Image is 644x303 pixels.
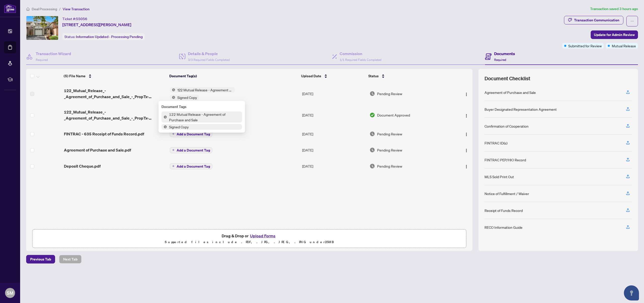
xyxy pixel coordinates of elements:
[222,233,277,239] span: Drag & Drop or
[300,104,368,126] td: [DATE]
[59,255,82,263] button: Next Tab
[170,131,212,137] button: Add a Document Tag
[172,133,175,135] span: plus
[7,289,13,296] span: SM
[167,111,242,123] span: 122 Mutual Release - Agreement of Purchase and Sale
[300,83,368,104] td: [DATE]
[170,163,212,169] button: Add a Document Tag
[377,131,402,137] span: Pending Review
[63,7,90,11] span: View Transaction
[370,147,375,153] img: Document Status
[167,124,191,130] span: Signed Copy
[170,87,235,100] button: Status Icon122 Mutual Release - Agreement of Purchase and SaleStatus IconSigned Copy
[485,106,557,112] div: Buyer Designated Representation Agreement
[36,51,71,57] h4: Transaction Wizard
[188,51,230,57] h4: Details & People
[188,58,230,62] span: 3/3 Required Fields Completed
[170,147,212,153] button: Add a Document Tag
[568,43,602,49] span: Submitted for Review
[249,233,277,239] button: Upload Forms
[30,255,51,263] span: Previous Tab
[340,58,381,62] span: 1/1 Required Fields Completed
[366,69,448,83] th: Status
[464,165,468,169] img: Logo
[462,162,470,170] button: Logo
[62,33,145,40] div: Status:
[485,208,523,213] div: Receipt of Funds Record
[177,132,210,136] span: Add a Document Tag
[167,69,299,83] th: Document Tag(s)
[177,165,210,168] span: Add a Document Tag
[340,51,381,57] h4: Commission
[32,7,57,11] span: Deal Processing
[494,58,506,62] span: Required
[370,91,375,96] img: Document Status
[564,16,623,24] button: Transaction Communication
[32,230,466,248] span: Drag & Drop orUpload FormsSupported files include .PDF, .JPG, .JPEG, .PNG under25MB
[377,91,402,96] span: Pending Review
[172,149,175,151] span: plus
[62,16,87,22] div: Ticket #:
[300,126,368,142] td: [DATE]
[301,73,321,79] span: Upload Date
[377,112,410,118] span: Document Approved
[64,73,86,79] span: (5) File Name
[26,7,30,11] span: home
[64,109,166,121] span: 122_Mutual_Release_-_Agreement_of_Purchase_and_Sale_-_PropTx-[PERSON_NAME].pdf
[485,224,522,230] div: RECO Information Guide
[300,142,368,158] td: [DATE]
[175,87,235,93] span: 122 Mutual Release - Agreement of Purchase and Sale
[162,114,167,120] img: Status Icon
[64,147,131,153] span: Agreement of Purchase and Sale.pdf
[172,165,175,167] span: plus
[162,124,167,130] img: Status Icon
[62,22,131,28] span: [STREET_ADDRESS][PERSON_NAME]
[464,148,468,153] img: Logo
[464,92,468,96] img: Logo
[177,148,210,152] span: Add a Document Tag
[485,140,507,146] div: FINTRAC ID(s)
[175,95,199,100] span: Signed Copy
[370,112,375,118] img: Document Status
[170,87,175,93] img: Status Icon
[464,132,468,136] img: Logo
[170,95,175,100] img: Status Icon
[76,34,143,39] span: Information Updated - Processing Pending
[64,131,144,137] span: FINTRAC - 635 Receipt of Funds Record.pdf
[377,163,402,169] span: Pending Review
[485,90,536,95] div: Agreement of Purchase and Sale
[485,174,514,179] div: MLS Sold Print Out
[59,6,61,12] li: /
[76,17,87,21] span: 55056
[464,114,468,118] img: Logo
[300,158,368,174] td: [DATE]
[26,255,55,263] button: Previous Tab
[591,30,638,39] button: Update for Admin Review
[26,16,58,40] img: IMG-W12414513_1.jpg
[370,163,375,169] img: Document Status
[64,88,166,100] span: 122_Mutual_Release_-_Agreement_of_Purchase_and_Sale_-_PropTx-[PERSON_NAME] 10 EXECUTED.pdf
[35,239,463,245] p: Supported files include .PDF, .JPG, .JPEG, .PNG under 25 MB
[630,19,634,23] span: ellipsis
[485,123,529,129] div: Confirmation of Cooperation
[370,131,375,137] img: Document Status
[485,75,530,82] span: Document Checklist
[4,4,16,13] img: logo
[462,146,470,154] button: Logo
[299,69,366,83] th: Upload Date
[62,69,167,83] th: (5) File Name
[594,31,635,39] span: Update for Admin Review
[462,130,470,138] button: Logo
[462,111,470,119] button: Logo
[494,51,515,57] h4: Documents
[485,157,526,163] div: FINTRAC PEP/HIO Record
[624,285,639,300] button: Open asap
[590,6,638,12] article: Transaction saved 3 hours ago
[485,191,529,196] div: Notice of Fulfillment / Waiver
[368,73,379,79] span: Status
[64,163,101,169] span: Deposit Cheque.pdf
[36,58,48,62] span: Required
[162,104,242,109] div: Document Tags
